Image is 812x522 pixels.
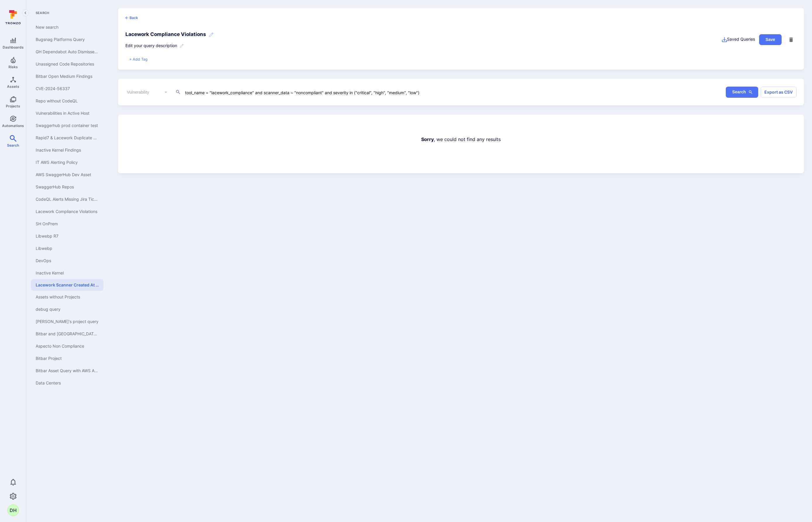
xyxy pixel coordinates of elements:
[31,303,103,315] a: debug query
[7,143,19,147] span: Search
[7,504,19,516] div: Daniel Harvey
[759,34,782,45] button: Save
[31,181,103,193] a: SwaggerHub Repos
[722,37,755,42] a: Saved Queries
[31,83,103,95] a: CVE-2024-56337
[31,119,103,132] a: Swaggerhub prod container test
[6,104,20,108] span: Projects
[31,218,103,230] a: SH OnPrem
[7,504,19,516] button: DH
[31,328,103,340] a: Bitbar and Santa Clara
[125,16,138,20] button: Back
[421,136,434,142] strong: Sorry
[31,156,103,169] a: IT AWS Alerting Policy
[421,135,501,144] p: , we could not find any results
[31,132,103,144] a: Rapid7 & Lacework Duplicate Example
[31,33,103,46] a: Bugsnag Platforms Query
[8,65,18,69] span: Risks
[31,107,103,119] a: Vulnerabilities in Active Host
[31,255,103,267] a: DevOps
[7,84,19,89] span: Assets
[31,291,103,303] a: Assets without Projects
[125,31,214,38] h3: Lacework Compliance Violations
[31,315,103,328] a: Daniel's project query
[31,193,103,205] a: CodeQL Alerts Missing Jira Tickets
[31,205,103,218] a: Lacework Compliance Violations
[31,21,103,33] a: New search
[31,70,103,83] a: Bitbar Open Medium Findings
[129,57,148,62] button: + Add Tag
[31,95,103,107] a: Repo without CodeQL
[126,89,159,95] input: Select basic entity
[2,123,24,128] span: Automations
[31,144,103,156] a: Inactive Kernel Findings
[31,267,103,279] a: Inactive Kernel
[31,340,103,352] a: Aspecto Non Compliance
[31,352,103,365] a: Bitbar Project
[31,279,103,291] a: Lacework Scanner Created At Issue
[31,365,103,377] a: Bitbar Asset Query with AWS Account
[23,11,27,16] i: Collapse navigation menu
[31,46,103,58] a: GH Dependabot Auto Dismissed Findings
[726,87,758,98] button: Search
[184,89,595,95] textarea: tool_name = "lacework_compliance" and scanner_data ~ "noncompliant" and severity in ("critical", ...
[3,45,24,49] span: Dashboards
[31,242,103,255] a: Libwebp
[31,230,103,242] a: Libwebp R7
[31,169,103,181] a: AWS SwaggerHub Dev Asset
[31,377,103,389] a: Data Centers
[125,42,214,49] p: Edit your query description
[761,87,797,98] button: Export as CSV
[31,58,103,70] a: Unassigned Code Repositories
[31,11,103,15] span: Search
[22,9,29,16] button: Collapse navigation menu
